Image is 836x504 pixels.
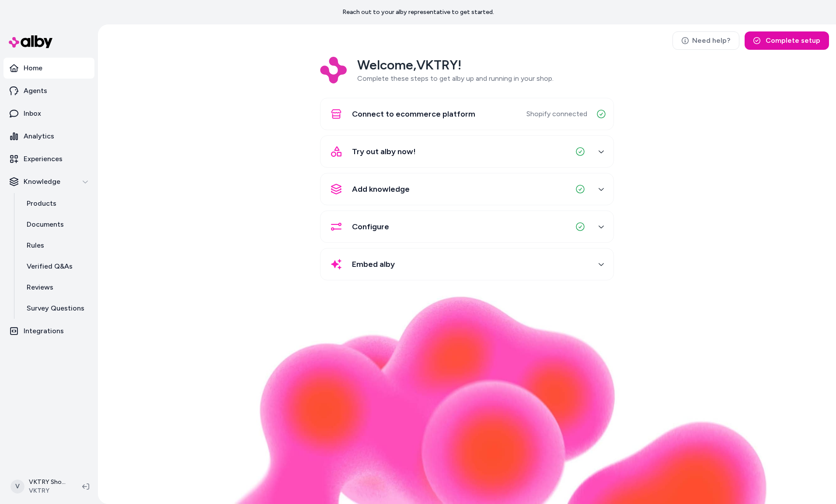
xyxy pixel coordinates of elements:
[10,480,24,494] span: V
[27,303,84,314] p: Survey Questions
[3,80,94,101] a: Agents
[18,298,94,319] a: Survey Questions
[3,321,94,342] a: Integrations
[24,86,47,96] p: Agents
[24,63,42,73] p: Home
[29,478,68,487] p: VKTRY Shopify
[342,8,494,17] p: Reach out to your alby representative to get started.
[3,58,94,79] a: Home
[326,104,608,124] button: Connect to ecommerce platformShopify connected
[352,221,389,233] span: Configure
[24,131,54,142] p: Analytics
[3,148,94,169] a: Experiences
[18,277,94,298] a: Reviews
[24,326,64,336] p: Integrations
[326,216,608,237] button: Configure
[18,193,94,214] a: Products
[18,214,94,235] a: Documents
[352,183,410,195] span: Add knowledge
[352,108,475,120] span: Connect to ecommerce platform
[18,235,94,256] a: Rules
[18,256,94,277] a: Verified Q&As
[326,179,608,200] button: Add knowledge
[357,74,554,83] span: Complete these steps to get alby up and running in your shop.
[27,240,44,251] p: Rules
[352,258,395,270] span: Embed alby
[326,141,608,162] button: Try out alby now!
[320,57,347,83] img: Logo
[9,35,52,48] img: alby Logo
[24,154,63,164] p: Experiences
[27,282,53,293] p: Reviews
[745,31,829,50] button: Complete setup
[352,145,416,158] span: Try out alby now!
[326,254,608,275] button: Embed alby
[166,296,768,504] img: alby Bubble
[24,176,60,187] p: Knowledge
[27,219,64,230] p: Documents
[3,171,94,192] button: Knowledge
[27,261,73,272] p: Verified Q&As
[3,103,94,124] a: Inbox
[29,487,68,495] span: VKTRY
[672,31,739,50] a: Need help?
[27,198,56,209] p: Products
[357,57,554,73] h2: Welcome, VKTRY !
[526,109,587,119] span: Shopify connected
[5,473,75,501] button: VVKTRY ShopifyVKTRY
[24,108,41,119] p: Inbox
[3,126,94,147] a: Analytics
